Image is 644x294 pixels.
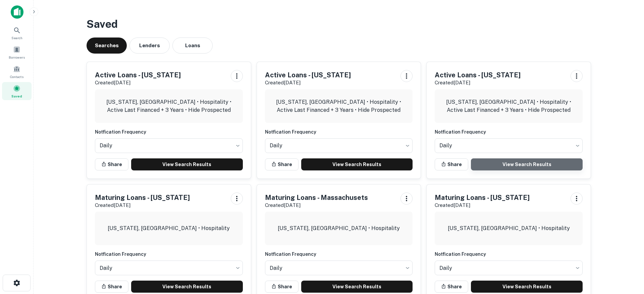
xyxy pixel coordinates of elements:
p: [US_STATE], [GEOGRAPHIC_DATA] • Hospitality [278,224,400,232]
button: Share [95,158,128,170]
h6: Notfication Frequency [95,250,243,258]
div: Without label [95,259,243,277]
span: Search [11,35,22,41]
p: [US_STATE], [GEOGRAPHIC_DATA] • Hospitality [448,224,570,232]
h6: Notfication Frequency [95,128,243,136]
p: Created [DATE] [435,79,521,87]
span: Saved [11,93,22,99]
span: Contacts [10,74,23,79]
iframe: Chat Widget [610,240,644,273]
p: [US_STATE], [GEOGRAPHIC_DATA] • Hospitality [108,224,230,232]
div: Without label [435,136,583,155]
p: Created [DATE] [265,79,351,87]
p: Created [DATE] [435,201,530,209]
div: Without label [265,136,413,155]
h3: Saved [87,16,591,32]
h5: Maturing Loans - [US_STATE] [435,193,530,203]
a: Borrowers [2,43,32,61]
button: Share [265,281,299,293]
button: Lenders [129,38,170,54]
p: Created [DATE] [95,201,190,209]
p: Created [DATE] [95,79,181,87]
h5: Active Loans - [US_STATE] [435,70,521,80]
a: Saved [2,82,32,100]
a: View Search Results [131,158,243,170]
h5: Active Loans - [US_STATE] [265,70,351,80]
h5: Maturing Loans - Massachusets [265,193,368,203]
button: Share [435,158,468,170]
a: View Search Results [471,281,583,293]
a: Search [2,24,32,42]
h5: Maturing Loans - [US_STATE] [95,193,190,203]
button: Share [435,281,468,293]
h6: Notfication Frequency [435,128,583,136]
div: Without label [95,136,243,155]
img: capitalize-icon.png [11,5,23,19]
button: Searches [87,38,127,54]
h6: Notfication Frequency [265,250,413,258]
a: View Search Results [131,281,243,293]
button: Share [95,281,128,293]
p: Created [DATE] [265,201,368,209]
h5: Active Loans - [US_STATE] [95,70,181,80]
span: Borrowers [9,55,25,60]
a: View Search Results [301,158,413,170]
a: Contacts [2,63,32,81]
div: Without label [435,259,583,277]
h6: Notfication Frequency [265,128,413,136]
h6: Notfication Frequency [435,250,583,258]
div: Without label [265,259,413,277]
button: Loans [172,38,213,54]
a: View Search Results [471,158,583,170]
a: View Search Results [301,281,413,293]
p: [US_STATE], [GEOGRAPHIC_DATA] • Hospitality • Active Last Financed + 3 Years • Hide Prospected [440,98,577,114]
p: [US_STATE], [GEOGRAPHIC_DATA] • Hospitality • Active Last Financed + 3 Years • Hide Prospected [270,98,408,114]
p: [US_STATE], [GEOGRAPHIC_DATA] • Hospitality • Active Last Financed + 3 Years • Hide Prospected [100,98,237,114]
button: Share [265,158,299,170]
